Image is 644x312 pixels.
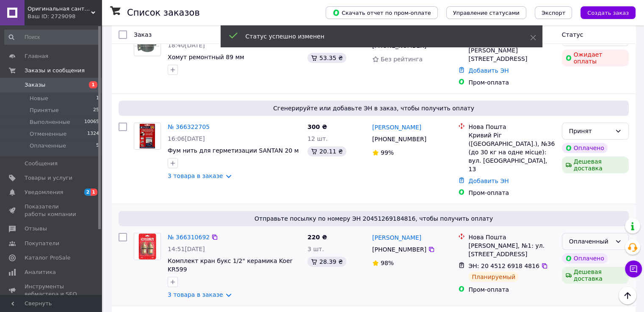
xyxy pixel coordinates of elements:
a: Фум нить для герметизации SANTAN 20 м [168,147,299,154]
div: 20.11 ₴ [307,146,346,156]
span: Покупатели [25,240,59,247]
img: Фото товару [138,123,157,149]
div: Нова Пошта [468,233,555,241]
span: Заказ [134,31,152,38]
span: 14:51[DATE] [168,246,205,252]
span: Сообщения [25,160,58,167]
div: 53.35 ₴ [307,53,346,63]
div: [PERSON_NAME], [PERSON_NAME][STREET_ADDRESS] [468,38,555,63]
div: [PHONE_NUMBER] [370,133,428,145]
span: 16:06[DATE] [168,135,205,142]
span: 5 [96,142,99,150]
a: [PERSON_NAME] [372,233,421,242]
span: Заказы и сообщения [25,67,85,74]
a: Комплект кран букс 1/2" керамика Koer KR599 [168,257,292,273]
button: Скачать отчет по пром-оплате [326,6,438,19]
div: 28.39 ₴ [307,257,346,267]
button: Чат с покупателем [625,260,642,277]
div: Оплачено [562,143,608,153]
div: Кривий Ріг ([GEOGRAPHIC_DATA].), №36 (до 30 кг на одне місце): вул. [GEOGRAPHIC_DATA], 13 [468,131,555,173]
span: 1 [96,95,99,102]
a: № 366322705 [168,123,210,130]
span: 18:40[DATE] [168,42,205,49]
span: Экспорт [542,10,565,16]
a: Хомут ремонтный 89 мм [168,54,244,60]
button: Наверх [619,287,636,304]
div: Пром-оплата [468,285,555,294]
div: Статус успешно изменен [246,32,509,41]
span: Каталог ProSale [25,254,70,262]
a: Добавить ЭН [468,178,509,184]
div: Нова Пошта [468,123,555,131]
span: Заказы [25,81,45,89]
span: 1 [89,81,97,88]
input: Поиск [4,30,100,45]
span: 10065 [84,118,99,126]
span: Скачать отчет по пром-оплате [332,9,431,16]
img: Фото товару [134,233,160,260]
div: Ваш ID: 2729098 [28,13,102,20]
span: Принятые [30,107,59,114]
button: Экспорт [535,6,572,19]
a: № 366310692 [168,234,210,241]
a: [PERSON_NAME] [372,123,421,131]
span: Отправьте посылку по номеру ЭН 20451269184816, чтобы получить оплату [122,214,625,223]
div: Ожидает оплаты [562,49,629,66]
a: 3 товара в заказе [168,291,223,298]
span: 1324 [87,130,99,138]
span: Новые [30,95,48,102]
div: Принят [569,126,611,136]
a: Создать заказ [572,9,636,16]
span: Управление статусами [453,10,520,16]
span: Создать заказ [587,10,629,16]
span: 99% [381,149,394,156]
span: 3 шт. [307,246,324,252]
span: 25 [93,107,99,114]
span: Товары и услуги [25,174,72,182]
span: Уведомления [25,189,63,196]
span: 12 шт. [307,135,328,142]
span: Оригинальная сантехника [28,5,91,13]
button: Управление статусами [446,6,526,19]
span: Оплаченные [30,142,66,150]
span: Аналитика [25,268,56,276]
span: Выполненные [30,118,70,126]
a: 3 товара в заказе [168,172,223,179]
span: 98% [381,260,394,266]
a: Добавить ЭН [468,67,509,74]
div: Оплаченный [569,237,611,246]
div: Пром-оплата [468,189,555,197]
div: [PERSON_NAME], №1: ул. [STREET_ADDRESS] [468,241,555,258]
span: Главная [25,52,48,60]
a: Фото товару [134,123,161,150]
span: Без рейтинга [381,56,423,63]
div: Пром-оплата [468,78,555,87]
div: Дешевая доставка [562,267,629,284]
span: Сгенерируйте или добавьте ЭН в заказ, чтобы получить оплату [122,104,625,112]
span: Отмененные [30,130,66,138]
button: Создать заказ [580,6,636,19]
span: Инструменты вебмастера и SEO [25,283,78,298]
div: [PHONE_NUMBER] [370,244,428,255]
span: ЭН: 20 4512 6918 4816 [468,263,539,269]
span: 300 ₴ [307,123,327,130]
span: 220 ₴ [307,234,327,241]
span: Отзывы [25,225,47,233]
div: Планируемый [468,272,519,282]
h1: Список заказов [127,8,200,18]
span: 1 [91,189,97,196]
span: Статус [562,31,583,38]
div: Дешевая доставка [562,156,629,173]
a: Фото товару [134,233,161,260]
span: 2 [84,189,91,196]
span: Показатели работы компании [25,203,78,218]
div: Оплачено [562,253,608,263]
